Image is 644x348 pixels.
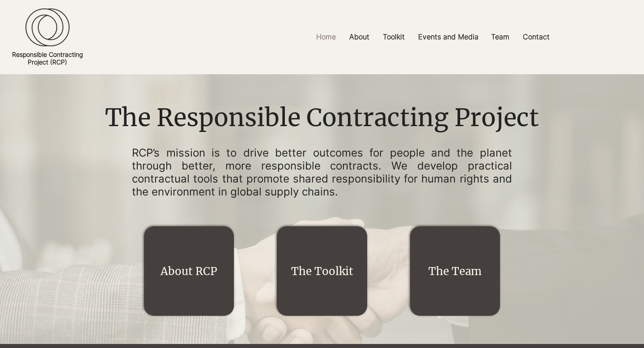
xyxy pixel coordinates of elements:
[487,27,514,47] p: Team
[343,27,376,47] a: About
[428,264,482,278] a: The Team
[222,27,644,47] nav: Site
[376,27,411,47] a: Toolkit
[309,27,343,47] a: Home
[312,27,340,47] p: Home
[98,101,545,135] h1: The Responsible Contracting Project
[411,27,484,47] a: Events and Media
[12,51,83,66] a: Responsible ContractingProject (RCP)
[518,27,554,47] p: Contact
[291,264,353,278] a: The Toolkit
[484,27,516,47] a: Team
[345,27,374,47] p: About
[161,264,217,278] a: About RCP
[132,147,512,198] p: RCP’s mission is to drive better outcomes for people and the planet through better, more responsi...
[414,27,483,47] p: Events and Media
[516,27,556,47] a: Contact
[378,27,409,47] p: Toolkit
